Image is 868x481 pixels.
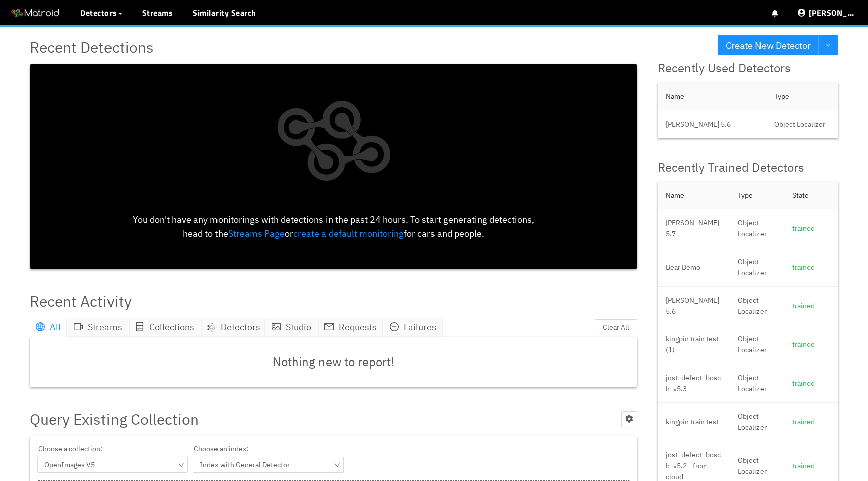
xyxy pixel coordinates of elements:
a: Streams [142,7,173,19]
span: Detectors [221,320,260,334]
td: Object Localizer [730,248,784,287]
div: trained [792,300,830,311]
span: Collections [149,321,194,333]
div: trained [792,339,830,350]
div: trained [792,262,830,273]
a: Streams Page [228,228,285,239]
span: Query Existing Collection [30,407,199,431]
div: trained [792,416,830,427]
td: Object Localizer [730,403,784,441]
button: down [818,35,838,55]
td: Object Localizer [730,287,784,325]
td: Object Localizer [730,364,784,403]
td: Bear Demo [658,248,730,287]
div: Nothing new to report! [30,337,637,387]
td: kingpin train test [658,403,730,441]
th: Type [766,83,838,110]
div: Recently Trained Detectors [658,158,838,177]
span: picture [272,322,281,331]
img: Matroid logo [10,6,60,21]
img: logo_only_white.png [266,71,401,213]
a: create a default monitoring [293,228,404,239]
div: Recent Activity [30,289,132,313]
th: State [784,182,838,209]
th: Type [730,182,784,209]
span: Choose an index: [193,443,344,457]
span: Create New Detector [726,38,811,53]
td: [PERSON_NAME] 5.7 [658,209,730,248]
td: Object Localizer [730,209,784,248]
td: kingpin train test (1) [658,325,730,364]
span: for cars and people. [404,228,484,239]
th: Name [658,83,766,110]
span: or [285,228,293,239]
span: All [50,321,61,333]
span: database [135,322,144,331]
div: Recently Used Detectors [658,59,838,78]
span: minus-circle [390,322,399,331]
span: Failures [404,321,437,333]
span: OpenImages V5 [43,457,182,472]
span: Studio [286,321,311,333]
td: Object Localizer [766,110,838,138]
div: trained [792,378,830,389]
span: Recent Detections [30,35,154,59]
span: You don't have any monitorings with detections in the past 24 hours. To start generating detectio... [133,214,534,239]
div: trained [792,223,830,234]
span: Streams [88,321,122,333]
th: Name [658,182,730,209]
button: Clear All [595,319,637,335]
span: Choose a collection: [37,443,188,457]
span: mail [324,322,334,331]
td: [PERSON_NAME] 5.6 [658,287,730,325]
a: Similarity Search [193,7,256,19]
span: down [826,43,831,49]
span: Requests [339,321,377,333]
td: Object Localizer [730,325,784,364]
span: video-camera [74,322,83,331]
td: [PERSON_NAME] 5.6 [658,110,766,138]
div: trained [792,460,830,471]
button: Create New Detector [718,35,819,55]
span: Index with General Detector [199,457,338,472]
span: global [36,322,45,331]
td: jost_defect_bosch_v5.3 [658,364,730,403]
span: Clear All [603,322,629,333]
span: Detectors [80,7,117,19]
